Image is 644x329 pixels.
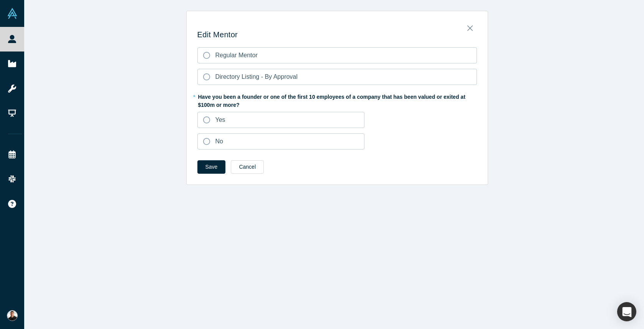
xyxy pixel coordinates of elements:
h3: Edit Mentor [197,30,477,39]
img: Alexandre Labreche's Account [7,310,18,321]
img: Alchemist Vault Logo [7,8,18,19]
span: No [215,138,223,145]
span: Regular Mentor [215,52,258,58]
label: Have you been a founder or one of the first 10 employees of a company that has been valued or exi... [197,90,477,109]
button: Cancel [231,160,264,174]
span: Yes [215,116,225,123]
span: Directory Listing - By Approval [215,73,298,80]
button: Save [197,160,226,174]
button: Close [462,21,478,32]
